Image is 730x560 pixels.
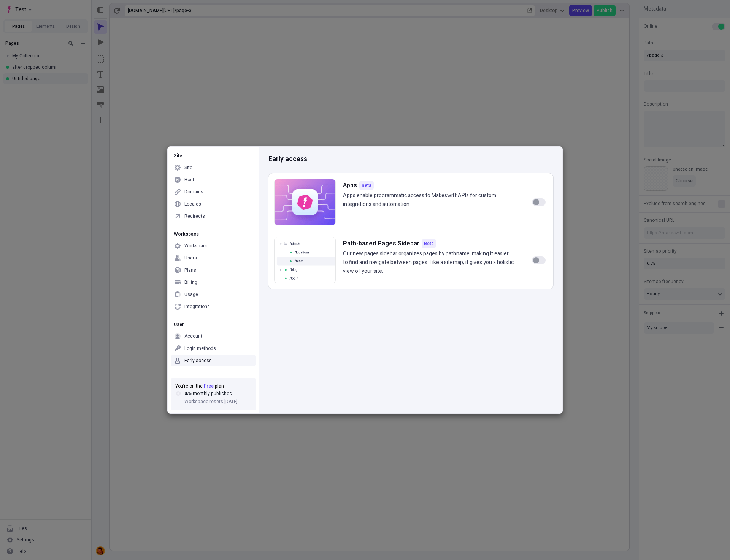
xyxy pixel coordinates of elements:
[204,383,214,389] span: Free
[422,239,436,248] span: Beta
[184,177,194,183] div: Host
[184,398,238,405] span: Workspace resets [DATE]
[184,267,196,273] div: Plans
[184,333,202,339] div: Account
[275,237,335,283] img: Show Routes UI
[343,239,419,248] div: Path-based Pages Sidebar
[184,291,198,297] div: Usage
[184,255,197,261] div: Users
[193,390,232,397] span: monthly publishes
[343,191,514,209] p: Apps enable programmatic access to Makeswift APIs for custom integrations and automation.
[275,179,335,225] img: Show Apps
[171,153,256,159] div: Site
[171,231,256,237] div: Workspace
[268,147,553,173] div: Early access
[343,181,357,190] div: Apps
[359,181,374,190] span: Beta
[171,321,256,327] div: User
[184,390,192,397] span: 0 / 5
[184,243,208,249] div: Workspace
[184,304,210,310] div: Integrations
[184,279,197,285] div: Billing
[184,189,203,195] div: Domains
[184,165,192,171] div: Site
[184,358,212,364] div: Early access
[184,345,216,351] div: Login methods
[184,201,201,207] div: Locales
[343,250,514,275] p: Our new pages sidebar organizes pages by pathname, making it easier to find and navigate between ...
[175,383,251,389] div: You’re on the plan
[184,213,205,219] div: Redirects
